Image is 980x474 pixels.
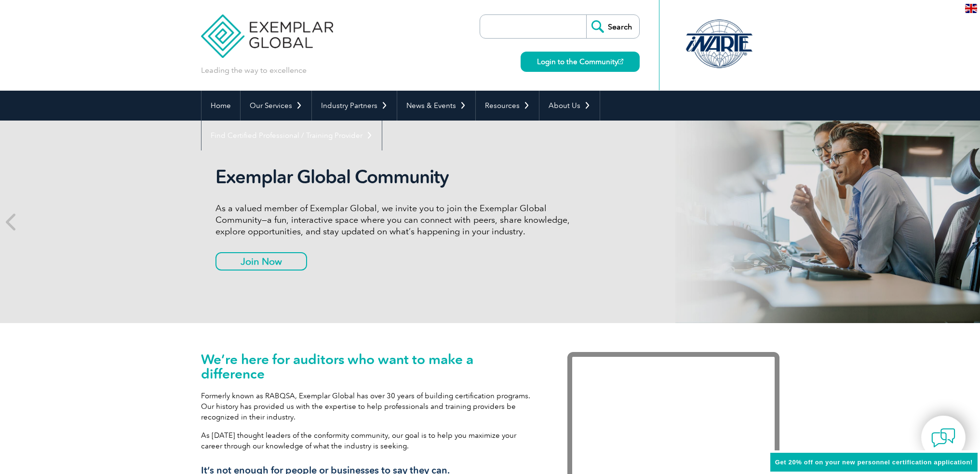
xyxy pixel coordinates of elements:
[201,91,240,121] a: Home
[201,430,538,451] p: As [DATE] thought leaders of the conformity community, our goal is to help you maximize your care...
[215,166,577,188] h2: Exemplar Global Community
[201,121,382,150] a: Find Certified Professional / Training Provider
[775,459,973,466] span: Get 20% off on your new personnel certification application!
[201,352,538,381] h1: We’re here for auditors who want to make a difference
[521,52,640,72] a: Login to the Community
[312,91,397,121] a: Industry Partners
[241,91,311,121] a: Our Services
[539,91,600,121] a: About Us
[215,252,307,271] a: Join Now
[586,15,639,38] input: Search
[201,65,307,76] p: Leading the way to excellence
[476,91,539,121] a: Resources
[397,91,475,121] a: News & Events
[931,426,955,450] img: contact-chat.png
[201,391,538,422] p: Formerly known as RABQSA, Exemplar Global has over 30 years of building certification programs. O...
[215,203,577,237] p: As a valued member of Exemplar Global, we invite you to join the Exemplar Global Community—a fun,...
[618,59,623,64] img: open_square.png
[965,4,977,13] img: en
